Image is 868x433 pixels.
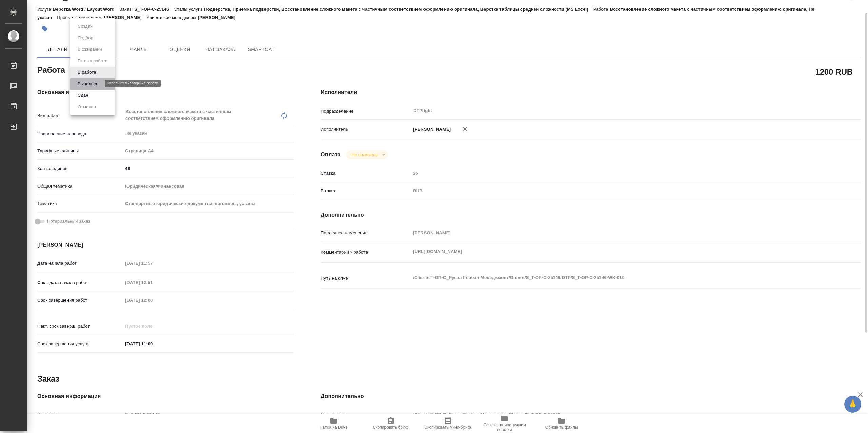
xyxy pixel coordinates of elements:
button: Сдан [76,92,90,99]
button: Создан [76,23,95,30]
button: Готов к работе [76,57,110,65]
button: В ожидании [76,46,104,53]
button: Выполнен [76,80,100,88]
button: В работе [76,69,98,76]
button: Отменен [76,103,98,111]
button: Подбор [76,34,95,42]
